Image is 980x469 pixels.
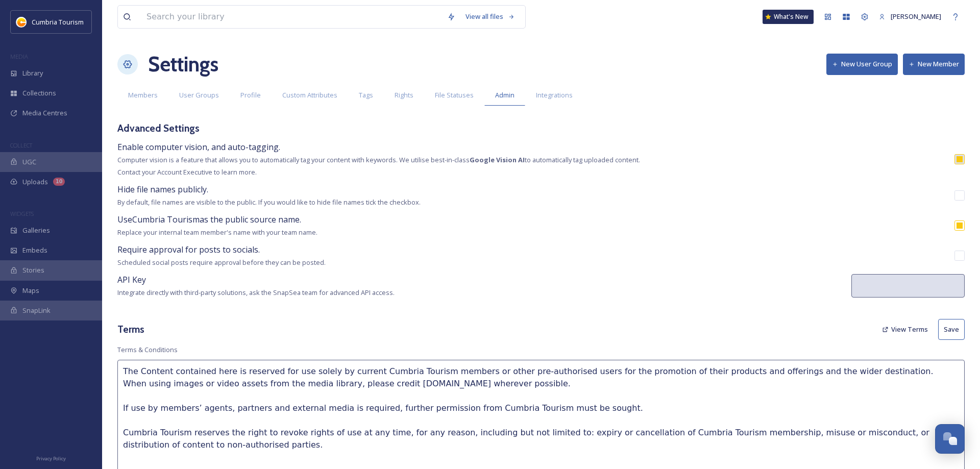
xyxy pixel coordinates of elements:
[128,90,158,100] span: Members
[117,322,144,337] h3: Terms
[22,245,47,255] span: Embeds
[935,424,965,454] button: Open Chat
[117,121,965,136] h3: Advanced Settings
[891,12,941,21] span: [PERSON_NAME]
[32,17,84,27] span: Cumbria Tourism
[470,155,525,164] strong: Google Vision AI
[36,455,66,462] span: Privacy Policy
[874,7,946,27] a: [PERSON_NAME]
[148,49,218,80] h1: Settings
[22,265,44,275] span: Stories
[117,345,178,355] span: Terms & Conditions
[117,244,260,255] span: Require approval for posts to socials.
[10,53,28,60] span: MEDIA
[359,90,373,100] span: Tags
[22,157,36,167] span: UGC
[877,319,938,339] a: View Terms
[117,228,317,237] span: Replace your internal team member's name with your team name.
[10,141,32,149] span: COLLECT
[22,306,51,315] span: SnapLink
[22,68,43,78] span: Library
[117,141,280,153] span: Enable computer vision, and auto-tagging.
[395,90,413,100] span: Rights
[117,155,640,164] span: Computer vision is a feature that allows you to automatically tag your content with keywords. We ...
[36,452,66,464] a: Privacy Policy
[117,184,208,195] span: Hide file names publicly.
[826,54,898,75] button: New User Group
[877,319,933,339] button: View Terms
[22,177,48,187] span: Uploads
[763,10,814,24] a: What's New
[117,288,395,297] span: Integrate directly with third-party solutions, ask the SnapSea team for advanced API access.
[495,90,514,100] span: Admin
[22,286,39,295] span: Maps
[117,274,146,285] span: API Key
[903,54,965,75] button: New Member
[282,90,337,100] span: Custom Attributes
[117,167,257,177] span: Contact your Account Executive to learn more.
[117,214,301,225] span: Use Cumbria Tourism as the public source name.
[240,90,261,100] span: Profile
[938,319,965,340] button: Save
[22,108,67,118] span: Media Centres
[435,90,474,100] span: File Statuses
[117,258,326,267] span: Scheduled social posts require approval before they can be posted.
[460,7,520,27] a: View all files
[179,90,219,100] span: User Groups
[22,226,50,235] span: Galleries
[141,6,442,28] input: Search your library
[16,17,27,27] img: images.jpg
[22,88,56,98] span: Collections
[10,210,34,217] span: WIDGETS
[536,90,573,100] span: Integrations
[117,198,421,207] span: By default, file names are visible to the public. If you would like to hide file names tick the c...
[53,178,65,186] div: 10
